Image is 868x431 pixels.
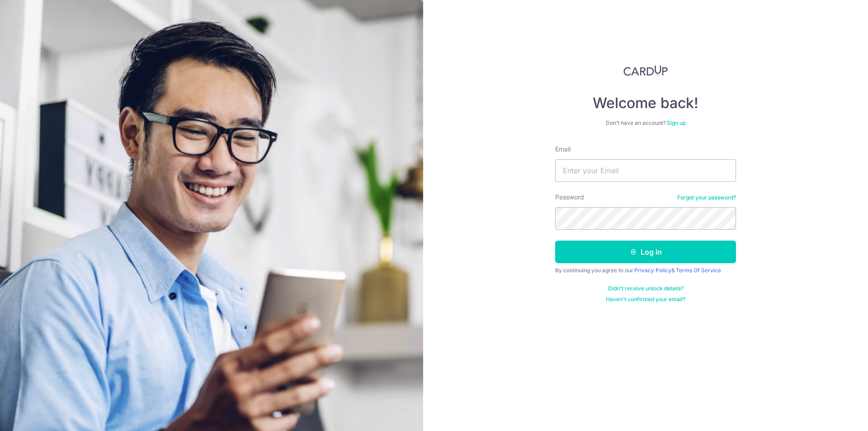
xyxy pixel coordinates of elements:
a: Haven't confirmed your email? [606,296,685,303]
input: Enter your Email [555,159,736,182]
label: Password [555,193,584,202]
div: Don’t have an account? [555,119,736,127]
button: Log in [555,241,736,263]
img: CardUp Logo [623,65,668,76]
a: Didn't receive unlock details? [608,285,684,292]
a: Forgot your password? [677,194,736,201]
a: Privacy Policy [634,267,671,274]
a: Terms Of Service [676,267,721,274]
h4: Welcome back! [555,94,736,112]
a: Sign up [667,119,686,126]
label: Email [555,145,571,154]
div: By continuing you agree to our & [555,267,736,274]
